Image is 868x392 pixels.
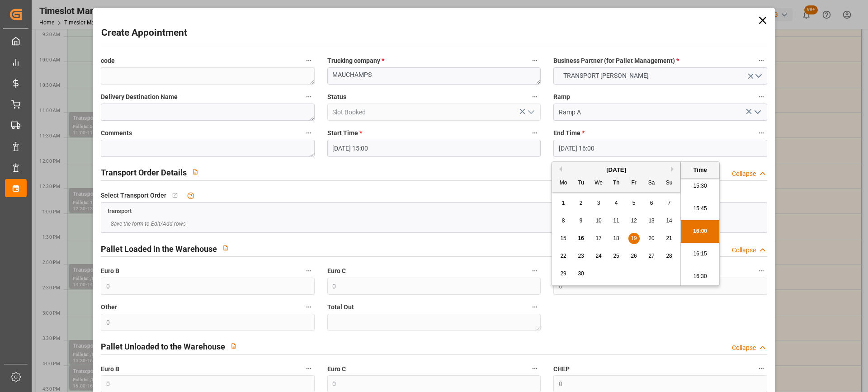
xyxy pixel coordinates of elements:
[576,233,587,244] div: Choose Tuesday, September 16th, 2025
[303,127,315,139] button: Comments
[558,198,569,209] div: Choose Monday, September 1st, 2025
[552,165,680,175] div: [DATE]
[560,235,566,241] span: 15
[611,233,622,244] div: Choose Thursday, September 18th, 2025
[559,71,653,80] span: TRANSPORT [PERSON_NAME]
[578,235,584,241] span: 16
[327,364,346,374] span: Euro C
[628,233,640,244] div: Choose Friday, September 19th, 2025
[101,243,217,255] h2: Pallet Loaded in the Warehouse
[529,127,541,139] button: Start Time *
[664,233,675,244] div: Choose Sunday, September 21st, 2025
[593,233,604,244] div: Choose Wednesday, September 17th, 2025
[303,301,315,313] button: Other
[217,239,234,256] button: View description
[111,220,186,228] span: Save the form to Edit/Add rows
[628,198,640,209] div: Choose Friday, September 5th, 2025
[558,215,569,227] div: Choose Monday, September 8th, 2025
[593,250,604,262] div: Choose Wednesday, September 24th, 2025
[108,207,132,214] a: transport
[562,200,565,206] span: 1
[646,233,657,244] div: Choose Saturday, September 20th, 2025
[101,128,132,138] span: Comments
[646,198,657,209] div: Choose Saturday, September 6th, 2025
[681,243,719,265] li: 16:15
[628,215,640,227] div: Choose Friday, September 12th, 2025
[225,337,242,354] button: View description
[681,198,719,220] li: 15:45
[664,198,675,209] div: Choose Sunday, September 7th, 2025
[631,217,637,224] span: 12
[553,140,767,157] input: DD-MM-YYYY HH:MM
[303,265,315,277] button: Euro B
[750,105,764,119] button: open menu
[683,165,717,175] div: Time
[576,198,587,209] div: Choose Tuesday, September 2nd, 2025
[648,253,654,259] span: 27
[553,67,767,85] button: open menu
[576,178,587,189] div: Tu
[553,128,585,138] span: End Time
[578,253,584,259] span: 23
[578,270,584,277] span: 30
[755,363,767,374] button: CHEP
[613,235,619,241] span: 18
[553,56,679,66] span: Business Partner (for Pallet Management)
[327,56,384,66] span: Trucking company
[597,200,600,206] span: 3
[101,56,115,66] span: code
[555,194,678,283] div: month 2025-09
[303,363,315,374] button: Euro B
[560,253,566,259] span: 22
[529,363,541,374] button: Euro C
[580,200,583,206] span: 2
[524,105,538,119] button: open menu
[529,265,541,277] button: Euro C
[615,200,618,206] span: 4
[646,250,657,262] div: Choose Saturday, September 27th, 2025
[327,140,541,157] input: DD-MM-YYYY HH:MM
[755,55,767,66] button: Business Partner (for Pallet Management) *
[327,302,354,312] span: Total Out
[101,191,166,200] span: Select Transport Order
[529,301,541,313] button: Total Out
[303,55,315,66] button: code
[681,220,719,243] li: 16:00
[558,268,569,279] div: Choose Monday, September 29th, 2025
[595,217,601,224] span: 10
[611,198,622,209] div: Choose Thursday, September 4th, 2025
[327,92,346,102] span: Status
[101,92,178,102] span: Delivery Destination Name
[557,166,562,172] button: Previous Month
[671,166,676,172] button: Next Month
[664,250,675,262] div: Choose Sunday, September 28th, 2025
[327,266,346,276] span: Euro C
[558,250,569,262] div: Choose Monday, September 22nd, 2025
[101,166,187,179] h2: Transport Order Details
[553,364,570,374] span: CHEP
[755,127,767,139] button: End Time *
[101,364,119,374] span: Euro B
[732,169,756,179] div: Collapse
[553,104,767,121] input: Type to search/select
[560,270,566,277] span: 29
[613,253,619,259] span: 25
[631,253,637,259] span: 26
[576,250,587,262] div: Choose Tuesday, September 23rd, 2025
[108,208,132,214] span: transport
[681,265,719,288] li: 16:30
[611,215,622,227] div: Choose Thursday, September 11th, 2025
[666,217,672,224] span: 14
[631,235,637,241] span: 19
[187,163,204,180] button: View description
[755,265,767,277] button: CHEP
[553,92,570,102] span: Ramp
[755,91,767,103] button: Ramp
[558,233,569,244] div: Choose Monday, September 15th, 2025
[580,217,583,224] span: 9
[646,215,657,227] div: Choose Saturday, September 13th, 2025
[664,215,675,227] div: Choose Sunday, September 14th, 2025
[593,178,604,189] div: We
[646,178,657,189] div: Sa
[593,198,604,209] div: Choose Wednesday, September 3rd, 2025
